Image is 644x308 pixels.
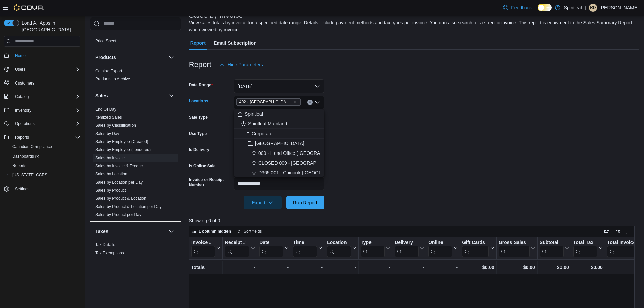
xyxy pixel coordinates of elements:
[12,79,80,87] span: Customers
[90,105,181,221] div: Sales
[573,239,597,257] div: Total Tax
[600,4,639,12] p: [PERSON_NAME]
[189,98,208,104] label: Locations
[95,171,127,177] span: Sales by Location
[234,129,324,139] button: Corporate
[286,196,324,209] button: Run Report
[19,20,80,33] span: Load All Apps in [GEOGRAPHIC_DATA]
[9,152,42,160] a: Dashboards
[234,109,324,119] button: Spiritleaf
[1,133,83,142] button: Reports
[15,80,34,86] span: Customers
[540,239,564,246] div: Subtotal
[15,108,31,113] span: Inventory
[603,227,611,235] button: Keyboard shortcuts
[189,115,208,120] label: Sale Type
[95,76,130,82] span: Products to Archive
[225,263,255,271] div: -
[1,105,83,115] button: Inventory
[395,239,424,257] button: Delivery
[255,140,304,147] span: [GEOGRAPHIC_DATA]
[1,65,83,74] button: Users
[95,54,166,61] button: Products
[585,4,586,12] p: |
[95,155,125,161] span: Sales by Invoice
[191,239,215,246] div: Invoice #
[225,239,249,257] div: Receipt # URL
[95,172,127,176] a: Sales by Location
[95,68,122,74] span: Catalog Export
[293,239,317,257] div: Time
[236,98,301,106] span: 402 - Polo Park (Winnipeg)
[12,133,32,141] button: Reports
[189,227,234,235] button: 1 column hidden
[239,99,292,105] span: 402 - [GEOGRAPHIC_DATA] ([GEOGRAPHIC_DATA])
[573,239,603,257] button: Total Tax
[1,51,83,61] button: Home
[259,239,283,257] div: Date
[15,94,29,99] span: Catalog
[9,143,80,151] span: Canadian Compliance
[95,77,130,81] a: Products to Archive
[12,79,37,87] a: Customers
[607,239,642,257] div: Total Invoiced
[395,239,419,257] div: Delivery
[234,148,324,158] button: 000 - Head Office ([GEOGRAPHIC_DATA])
[428,239,452,246] div: Online
[95,115,122,120] a: Itemized Sales
[199,229,231,234] span: 1 column hidden
[12,185,32,193] a: Settings
[12,185,80,193] span: Settings
[614,227,622,235] button: Display options
[12,144,52,149] span: Canadian Compliance
[95,69,122,73] a: Catalog Export
[189,217,639,224] p: Showing 0 of 0
[95,139,148,144] span: Sales by Employee (Created)
[95,123,136,128] span: Sales by Classification
[590,4,596,12] span: RD
[428,239,452,257] div: Online
[293,263,323,271] div: -
[1,119,83,128] button: Operations
[234,139,324,148] button: [GEOGRAPHIC_DATA]
[9,171,80,179] span: Washington CCRS
[258,160,342,166] span: CLOSED 009 - [GEOGRAPHIC_DATA].
[500,1,534,15] a: Feedback
[95,212,141,217] span: Sales by Product per Day
[12,163,26,168] span: Reports
[95,180,143,185] a: Sales by Location per Day
[538,4,552,11] input: Dark Mode
[12,51,80,60] span: Home
[95,251,124,255] a: Tax Exemptions
[189,147,209,152] label: Is Delivery
[95,92,166,99] button: Sales
[90,37,181,48] div: Pricing
[95,180,143,185] span: Sales by Location per Day
[95,147,151,152] span: Sales by Employee (Tendered)
[327,239,351,257] div: Location
[12,106,80,114] span: Inventory
[499,239,530,257] div: Gross Sales
[234,168,324,178] button: D365 001 - Chinook ([GEOGRAPHIC_DATA])
[540,239,569,257] button: Subtotal
[12,65,80,73] span: Users
[95,106,116,112] span: End Of Day
[244,196,282,209] button: Export
[540,263,569,271] div: $0.00
[12,93,80,101] span: Catalog
[95,228,109,235] h3: Taxes
[90,67,181,86] div: Products
[225,239,255,257] button: Receipt #
[428,239,458,257] button: Online
[95,164,144,168] a: Sales by Invoice & Product
[12,106,34,114] button: Inventory
[9,152,80,160] span: Dashboards
[1,184,83,194] button: Settings
[361,239,390,257] button: Type
[234,79,324,93] button: [DATE]
[327,239,351,246] div: Location
[564,4,582,12] p: Spiritleaf
[95,242,115,247] span: Tax Details
[462,239,489,246] div: Gift Cards
[293,100,297,104] button: Remove 402 - Polo Park (Winnipeg) from selection in this group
